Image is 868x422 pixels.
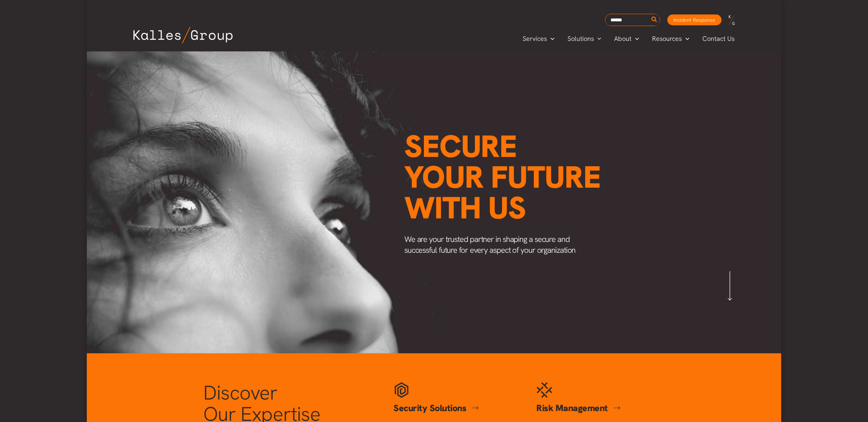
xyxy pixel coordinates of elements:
span: Menu Toggle [594,33,601,44]
span: Menu Toggle [682,33,689,44]
img: Kalles Group [133,27,233,43]
a: Incident Response [667,14,722,25]
span: Services [523,33,547,44]
a: SolutionsMenu Toggle [561,33,608,44]
a: Contact Us [696,33,742,44]
span: Solutions [567,33,594,44]
span: Menu Toggle [547,33,554,44]
a: ResourcesMenu Toggle [646,33,696,44]
a: AboutMenu Toggle [608,33,646,44]
button: Search [650,14,659,26]
span: Menu Toggle [631,33,639,44]
span: We are your trusted partner in shaping a secure and successful future for every aspect of your or... [404,234,576,255]
nav: Primary Site Navigation [516,33,742,44]
a: ServicesMenu Toggle [516,33,561,44]
span: Resources [652,33,682,44]
span: Contact Us [702,33,735,44]
a: Risk Management [536,402,621,414]
span: About [614,33,631,44]
a: Security Solutions [393,402,479,414]
span: Secure your future with us [404,126,601,228]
